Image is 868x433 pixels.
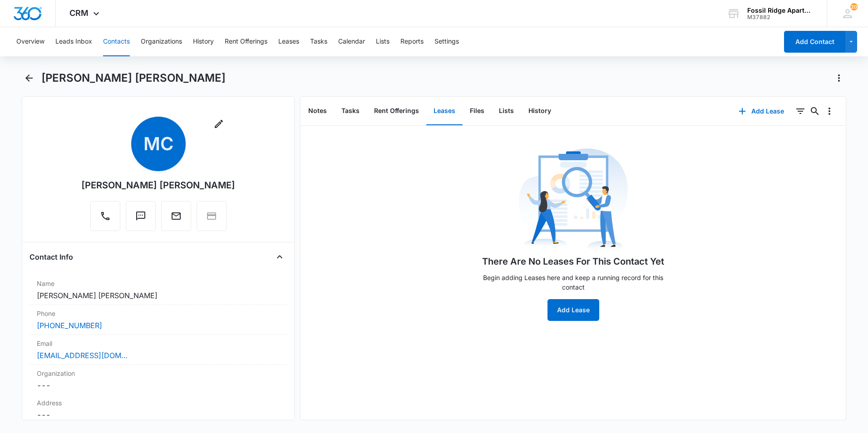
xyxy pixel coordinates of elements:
button: Lists [492,97,521,125]
button: Organizations [141,27,182,56]
button: Lists [376,27,390,56]
button: Call [90,201,120,231]
button: Leads Inbox [55,27,92,56]
div: notifications count [850,3,858,10]
button: Reports [400,27,424,56]
p: Begin adding Leases here and keep a running record for this contact [478,273,669,292]
div: Organization--- [30,365,287,394]
button: Settings [434,27,459,56]
div: account name [747,7,814,14]
button: History [521,97,558,125]
button: Overflow Menu [822,104,837,118]
button: Close [272,250,287,264]
button: Calendar [338,27,365,56]
button: Files [463,97,492,125]
label: Phone [37,309,280,318]
button: Add Lease [547,299,599,321]
button: Back [22,71,36,85]
div: [PERSON_NAME] [PERSON_NAME] [81,178,235,192]
button: Filters [793,104,808,118]
label: Email [37,339,280,348]
button: Email [161,201,191,231]
img: No Data [519,146,628,255]
label: Address [37,398,280,408]
button: Search... [808,104,822,118]
label: Organization [37,369,280,378]
a: Text [126,215,156,223]
button: Add Lease [730,100,793,122]
button: Leases [278,27,299,56]
a: Email [161,215,191,223]
div: Phone[PHONE_NUMBER] [30,305,287,335]
div: Address--- [30,394,287,424]
h1: There Are No Leases For This Contact Yet [482,255,664,268]
a: [PHONE_NUMBER] [37,320,102,331]
button: Overview [16,27,44,56]
dd: [PERSON_NAME] [PERSON_NAME] [37,290,280,301]
span: 20 [850,3,858,10]
button: Rent Offerings [367,97,426,125]
dd: --- [37,409,280,420]
button: Notes [301,97,334,125]
div: Email[EMAIL_ADDRESS][DOMAIN_NAME] [30,335,287,365]
span: CRM [69,8,89,18]
div: Name[PERSON_NAME] [PERSON_NAME] [30,275,287,305]
label: Name [37,279,280,288]
div: account id [747,14,814,20]
button: Tasks [334,97,367,125]
button: Add Contact [784,31,845,53]
button: Tasks [310,27,327,56]
dd: --- [37,380,280,391]
button: Contacts [103,27,130,56]
span: MC [131,117,186,171]
button: Actions [832,71,846,85]
h1: [PERSON_NAME] [PERSON_NAME] [41,71,226,85]
button: History [193,27,214,56]
button: Leases [426,97,463,125]
h4: Contact Info [30,251,73,262]
button: Rent Offerings [225,27,267,56]
button: Text [126,201,156,231]
a: [EMAIL_ADDRESS][DOMAIN_NAME] [37,350,128,361]
a: Call [90,215,120,223]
